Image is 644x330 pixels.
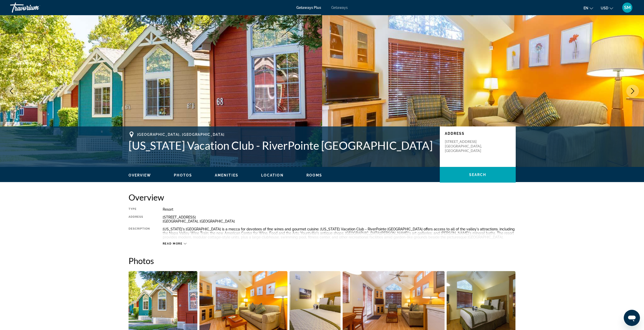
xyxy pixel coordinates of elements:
[129,227,150,239] div: Description
[163,242,187,246] button: Read more
[440,167,516,183] button: Search
[624,5,631,10] span: SM
[261,173,284,178] button: Location
[296,6,321,10] a: Getaways Plus
[331,6,348,10] a: Getaways
[584,4,593,12] button: Change language
[129,173,151,178] button: Overview
[469,173,486,177] span: Search
[621,2,634,13] button: User Menu
[129,139,435,152] h1: [US_STATE] Vacation Club - RiverPointe [GEOGRAPHIC_DATA]
[163,242,183,245] span: Read more
[215,173,238,178] button: Amenities
[163,207,516,211] div: Resort
[445,131,511,136] p: Address
[601,6,608,10] span: USD
[601,4,613,12] button: Change currency
[163,227,516,239] div: [US_STATE]'s [GEOGRAPHIC_DATA] is a mecca for devotees of fine wines and gourmet cuisine. [US_STA...
[584,6,588,10] span: en
[306,173,322,178] button: Rooms
[624,310,640,326] iframe: Button to launch messaging window
[163,215,516,223] div: [STREET_ADDRESS] [GEOGRAPHIC_DATA], [GEOGRAPHIC_DATA]
[129,215,150,223] div: Address
[129,207,150,211] div: Type
[174,173,192,178] button: Photos
[129,256,516,266] h2: Photos
[129,192,516,202] h2: Overview
[445,139,485,153] p: [STREET_ADDRESS] [GEOGRAPHIC_DATA], [GEOGRAPHIC_DATA]
[5,85,18,97] button: Previous image
[10,1,61,14] a: Travorium
[626,85,639,97] button: Next image
[137,133,225,137] span: [GEOGRAPHIC_DATA], [GEOGRAPHIC_DATA]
